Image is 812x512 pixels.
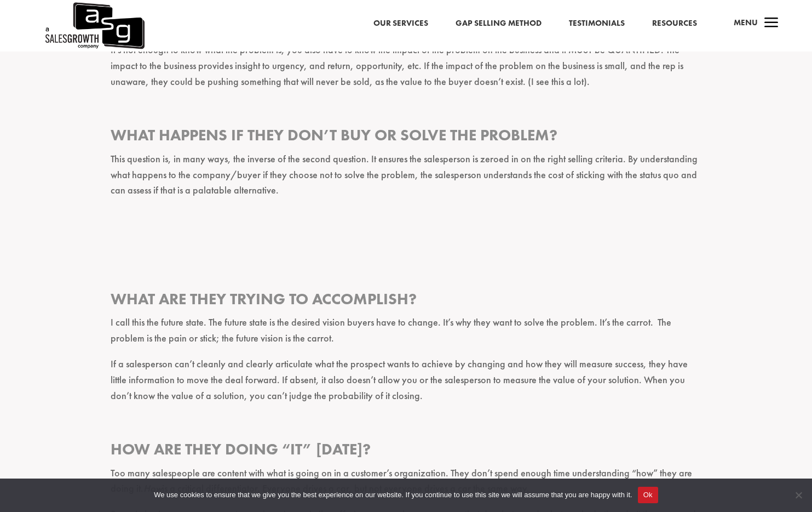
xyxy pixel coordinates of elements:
[111,42,702,99] p: It’s not enough to know what the problem is, you also have to know the impact of the problem on t...
[111,439,702,465] h3: How are they doing “it” [DATE]?
[373,16,428,31] a: Our Services
[111,356,702,413] p: If a salesperson can’t cleanly and clearly articulate what the prospect wants to achieve by chang...
[111,465,702,507] p: Too many salespeople are content with what is going on in a customer’s organization. They don’t s...
[111,289,702,315] h3: What are they trying to accomplish?
[111,125,702,151] h3: What happens if they don’t buy or solve the problem?
[652,16,697,31] a: Resources
[793,490,804,500] span: No
[111,315,702,356] p: I call this the future state. The future state is the desired vision buyers have to change. It’s ...
[456,16,542,31] a: Gap Selling Method
[154,490,632,500] span: We use cookies to ensure that we give you the best experience on our website. If you continue to ...
[761,13,782,35] span: a
[734,17,758,28] span: Menu
[569,16,625,31] a: Testimonials
[111,151,702,208] p: This question is, in many ways, the inverse of the second question. It ensures the salesperson is...
[638,487,658,503] button: Ok
[215,208,598,263] iframe: Embedded CTA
